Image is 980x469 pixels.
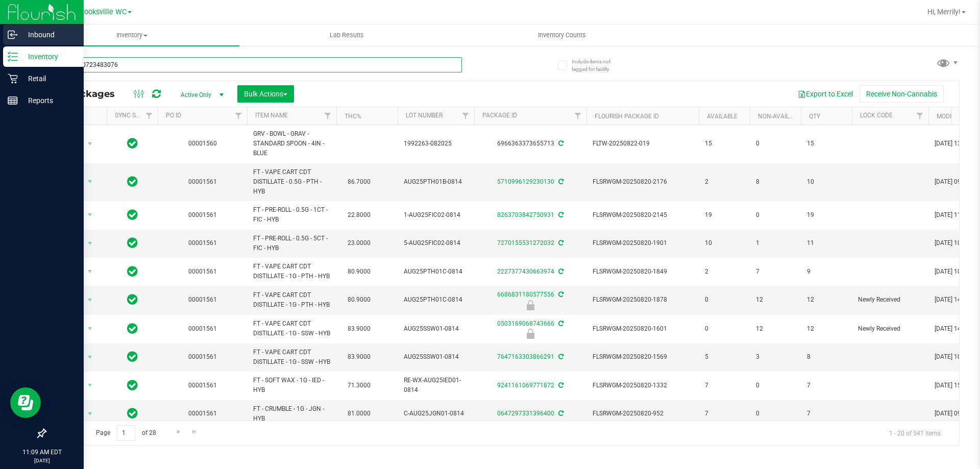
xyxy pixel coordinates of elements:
a: 00001561 [188,353,217,360]
p: [DATE] [5,457,79,464]
span: Inventory [24,31,239,40]
a: Sync Status [115,112,154,119]
inline-svg: Reports [8,95,18,106]
a: 00001561 [188,211,217,218]
span: Page of 28 [87,425,164,441]
a: 00001561 [188,239,217,246]
span: 3 [756,352,795,362]
span: 5 [705,352,744,362]
a: Lock Code [860,112,893,119]
a: Item Name [255,112,288,119]
span: Sync from Compliance System [557,382,563,389]
span: 0 [756,409,795,418]
span: select [84,137,96,151]
span: 8 [807,352,846,362]
span: 80.9000 [342,292,376,307]
a: Lab Results [239,24,454,46]
p: Reports [18,94,79,107]
span: 2 [705,177,744,187]
span: FLSRWGM-20250820-1878 [593,295,693,305]
span: RE-WX-AUG25IED01-0814 [404,376,468,395]
button: Bulk Actions [237,85,294,103]
span: 83.9000 [342,322,376,336]
a: Go to the next page [171,425,186,439]
span: In Sync [127,350,138,364]
a: 7270155531272032 [497,239,554,246]
span: Sync from Compliance System [557,410,563,417]
span: FLSRWGM-20250820-1601 [593,324,693,334]
span: Sync from Compliance System [557,211,563,218]
a: 9241161069771872 [497,382,554,389]
span: 0 [756,139,795,149]
span: 7 [705,409,744,418]
p: Inbound [18,29,79,41]
span: In Sync [127,136,138,151]
span: 12 [756,324,795,334]
span: 0 [756,210,795,220]
span: 15 [705,139,744,149]
span: 7 [807,381,846,390]
span: 0 [756,381,795,390]
a: 00001561 [188,268,217,275]
a: 00001561 [188,325,217,332]
span: 7 [756,267,795,277]
inline-svg: Inventory [8,52,18,62]
span: In Sync [127,208,138,222]
span: FLSRWGM-20250820-1569 [593,352,693,362]
span: GRV - BOWL - GRAV - STANDARD SPOON - 4IN - BLUE [253,129,330,159]
span: FT - VAPE CART CDT DISTILLATE - 1G - SSW - HYB [253,348,330,367]
span: In Sync [127,406,138,421]
span: 1 [756,238,795,248]
p: Inventory [18,51,79,63]
span: C-AUG25JGN01-0814 [404,409,468,418]
span: FLSRWGM-20250820-1332 [593,381,693,390]
inline-svg: Inbound [8,30,18,40]
a: 5710996129230130 [497,178,554,185]
div: Newly Received [473,300,588,310]
span: FT - SOFT WAX - 1G - IED - HYB [253,376,330,395]
span: 12 [807,324,846,334]
span: select [84,264,96,279]
input: 1 [117,425,135,441]
span: 1992263-082025 [404,139,468,149]
inline-svg: Retail [8,73,18,84]
span: 83.9000 [342,350,376,364]
p: Retail [18,72,79,85]
span: Lab Results [316,31,378,40]
span: AUG25SSW01-0814 [404,352,468,362]
span: 22.8000 [342,208,376,223]
span: Brooksville WC [77,8,127,16]
span: FT - VAPE CART CDT DISTILLATE - 1G - SSW - HYB [253,319,330,338]
a: Filter [230,107,247,125]
a: Inventory [24,24,239,46]
a: 00001560 [188,140,217,147]
span: 80.9000 [342,264,376,279]
span: 1-AUG25FIC02-0814 [404,210,468,220]
span: 23.0000 [342,236,376,251]
span: FLSRWGM-20250820-952 [593,409,693,418]
a: Package ID [482,112,517,119]
a: Filter [457,107,474,125]
a: Filter [141,107,158,125]
div: Newly Received [473,329,588,339]
span: In Sync [127,292,138,307]
span: 5-AUG25FIC02-0814 [404,238,468,248]
span: FLSRWGM-20250820-2176 [593,177,693,187]
a: Lot Number [406,112,443,119]
span: 2 [705,267,744,277]
span: select [84,378,96,392]
span: 10 [807,177,846,187]
a: Filter [570,107,586,125]
span: Sync from Compliance System [557,140,563,147]
span: select [84,407,96,421]
a: Filter [912,107,928,125]
span: FLSRWGM-20250820-1901 [593,238,693,248]
span: 71.3000 [342,378,376,393]
span: FT - PRE-ROLL - 0.5G - 1CT - FIC - HYB [253,205,330,225]
span: Bulk Actions [244,90,287,98]
a: 0647297331396400 [497,410,554,417]
span: AUG25PTH01B-0814 [404,177,468,187]
a: 6686831180577556 [497,291,554,298]
span: 12 [756,295,795,305]
p: 11:09 AM EDT [5,448,79,457]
